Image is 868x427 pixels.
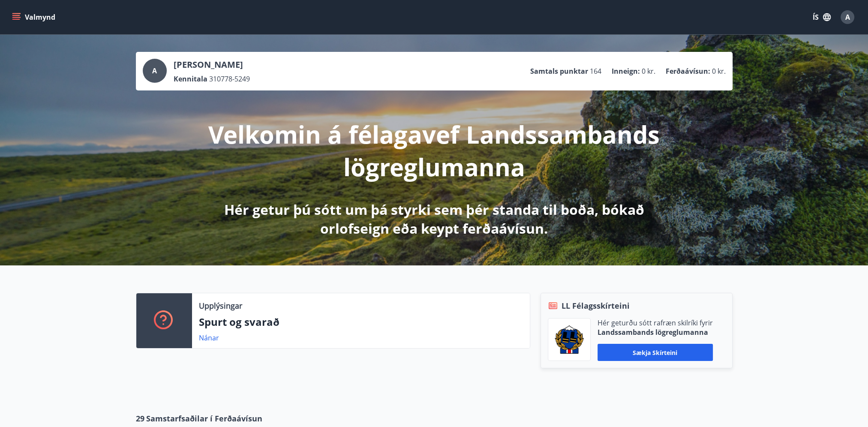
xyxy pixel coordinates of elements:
[174,59,250,71] p: [PERSON_NAME]
[590,66,601,76] span: 164
[845,12,850,22] span: A
[598,344,713,361] button: Sækja skírteini
[837,7,858,27] button: A
[666,66,710,76] p: Ferðaávísun :
[208,118,661,183] p: Velkomin á félagavef Landssambands lögreglumanna
[598,318,713,328] p: Hér geturðu sótt rafræn skilríki fyrir
[208,200,661,238] p: Hér getur þú sótt um þá styrki sem þér standa til boða, bókað orlofseign eða keypt ferðaávísun.
[209,74,250,84] span: 310778-5249
[199,300,242,311] p: Upplýsingar
[530,66,588,76] p: Samtals punktar
[562,300,630,311] span: LL Félagsskírteini
[642,66,655,76] span: 0 kr.
[612,66,640,76] p: Inneign :
[152,66,157,75] span: A
[174,74,207,84] p: Kennitala
[712,66,726,76] span: 0 kr.
[10,9,59,25] button: menu
[555,325,584,354] img: 1cqKbADZNYZ4wXUG0EC2JmCwhQh0Y6EN22Kw4FTY.png
[199,333,219,343] a: Nánar
[146,413,262,424] span: Samstarfsaðilar í Ferðaávísun
[598,328,713,337] p: Landssambands lögreglumanna
[808,9,835,25] button: ÍS
[136,413,144,424] span: 29
[199,315,523,329] p: Spurt og svarað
